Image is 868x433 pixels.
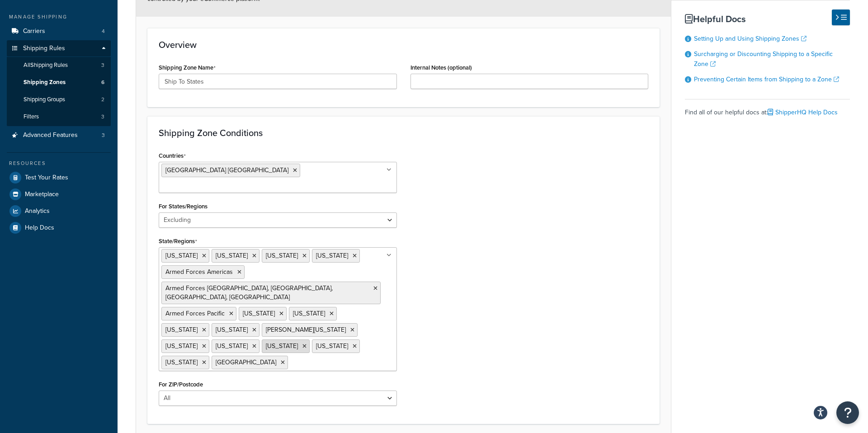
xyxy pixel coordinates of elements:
span: 3 [102,132,105,139]
li: Advanced Features [7,127,111,144]
span: Marketplace [25,191,59,198]
span: Shipping Rules [23,45,65,52]
a: AllShipping Rules3 [7,57,111,74]
div: Resources [7,160,111,167]
label: Countries [159,152,186,160]
a: Analytics [7,203,111,219]
div: Find all of our helpful docs at: [685,99,850,119]
span: [GEOGRAPHIC_DATA] [GEOGRAPHIC_DATA] [165,165,288,175]
li: Shipping Rules [7,40,111,126]
span: 6 [101,79,104,86]
li: Shipping Zones [7,74,111,91]
span: [US_STATE] [165,325,198,334]
span: [US_STATE] [316,341,348,351]
a: Shipping Zones6 [7,74,111,91]
span: Armed Forces [GEOGRAPHIC_DATA], [GEOGRAPHIC_DATA], [GEOGRAPHIC_DATA], [GEOGRAPHIC_DATA] [165,283,333,302]
li: Shipping Groups [7,91,111,108]
a: Preventing Certain Items from Shipping to a Zone [694,75,839,84]
label: State/Regions [159,238,197,245]
span: Armed Forces Americas [165,267,233,277]
span: Filters [24,113,39,121]
span: All Shipping Rules [24,61,68,69]
a: ShipperHQ Help Docs [768,108,838,117]
a: Advanced Features3 [7,127,111,144]
span: Help Docs [25,224,54,232]
div: Manage Shipping [7,13,111,21]
a: Test Your Rates [7,169,111,186]
span: Armed Forces Pacific [165,309,225,318]
span: [US_STATE] [216,325,248,334]
span: [PERSON_NAME][US_STATE] [266,325,346,334]
span: 3 [101,61,104,69]
span: Analytics [25,207,50,215]
span: [US_STATE] [293,309,325,318]
a: Help Docs [7,220,111,236]
span: [GEOGRAPHIC_DATA] [216,358,276,367]
label: For States/Regions [159,203,208,210]
span: 3 [101,113,104,121]
span: [US_STATE] [165,358,198,367]
span: [US_STATE] [266,251,298,260]
span: Shipping Zones [24,79,66,86]
li: Filters [7,108,111,125]
h3: Overview [159,40,648,50]
span: Shipping Groups [24,96,65,104]
li: Carriers [7,23,111,40]
a: Filters3 [7,108,111,125]
span: [US_STATE] [165,341,198,351]
span: Advanced Features [23,132,78,139]
span: [US_STATE] [165,251,198,260]
span: [US_STATE] [216,341,248,351]
a: Surcharging or Discounting Shipping to a Specific Zone [694,49,833,69]
span: [US_STATE] [316,251,348,260]
label: Shipping Zone Name [159,64,216,71]
h3: Shipping Zone Conditions [159,128,648,138]
label: Internal Notes (optional) [410,64,472,71]
span: 4 [102,28,105,35]
span: [US_STATE] [243,309,275,318]
button: Open Resource Center [836,401,859,424]
span: Test Your Rates [25,174,68,182]
span: [US_STATE] [216,251,248,260]
h3: Helpful Docs [685,14,850,24]
span: 2 [101,96,104,104]
a: Shipping Rules [7,40,111,57]
a: Marketplace [7,186,111,202]
span: Carriers [23,28,45,35]
a: Setting Up and Using Shipping Zones [694,34,807,43]
button: Hide Help Docs [832,9,850,25]
a: Carriers4 [7,23,111,40]
a: Shipping Groups2 [7,91,111,108]
label: For ZIP/Postcode [159,381,203,388]
span: [US_STATE] [266,341,298,351]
